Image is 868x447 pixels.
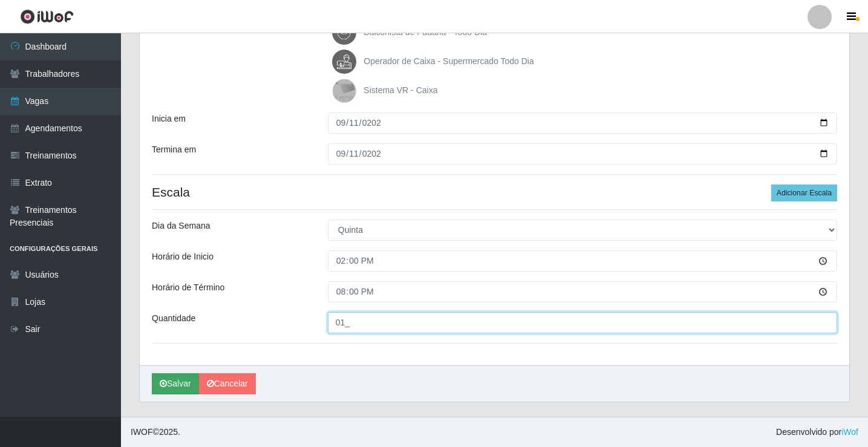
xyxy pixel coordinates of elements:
span: © 2025 . [131,426,180,439]
label: Horário de Término [152,281,224,294]
input: 00/00/0000 [328,143,837,165]
span: Balconista de Padaria - Todo Dia [364,27,487,37]
span: IWOF [131,427,153,437]
input: 00:00 [328,281,837,302]
h4: Escala [152,184,837,200]
img: CoreUI Logo [20,9,74,24]
span: Sistema VR - Caixa [364,85,437,95]
input: Informe a quantidade... [328,312,837,333]
span: Desenvolvido por [776,426,858,439]
img: Operador de Caixa - Supermercado Todo Dia [332,50,361,74]
label: Horário de Inicio [152,250,214,263]
input: 00/00/0000 [328,113,837,134]
button: Adicionar Escala [771,184,837,201]
label: Quantidade [152,312,195,325]
label: Dia da Semana [152,220,210,232]
a: iWof [841,427,858,437]
input: 00:00 [328,250,837,272]
label: Inicia em [152,113,186,125]
img: Sistema VR - Caixa [332,79,361,103]
label: Termina em [152,143,196,156]
a: Cancelar [199,373,256,394]
button: Salvar [152,373,199,394]
span: Operador de Caixa - Supermercado Todo Dia [364,56,534,66]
